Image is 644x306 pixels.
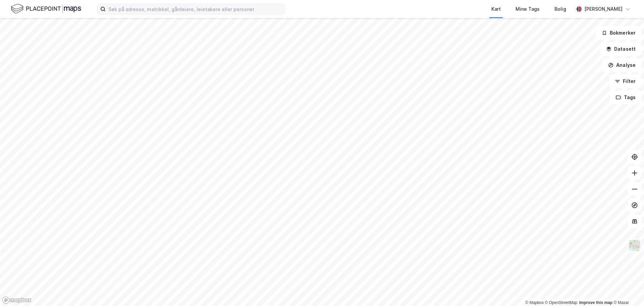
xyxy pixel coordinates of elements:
button: Filter [609,75,641,88]
a: Improve this map [579,300,612,305]
input: Søk på adresse, matrikkel, gårdeiere, leietakere eller personer [106,4,285,14]
button: Analyse [602,58,641,72]
div: Mine Tags [516,5,540,13]
div: Bolig [554,5,566,13]
button: Datasett [600,42,641,56]
iframe: Chat Widget [610,274,644,306]
div: Kart [491,5,501,13]
img: logo.f888ab2527a4732fd821a326f86c7f29.svg [11,3,81,15]
div: [PERSON_NAME] [584,5,623,13]
a: OpenStreetMap [545,300,578,305]
img: Z [628,239,641,252]
a: Mapbox [525,300,544,305]
button: Bokmerker [596,26,641,40]
a: Mapbox homepage [2,296,32,304]
button: Tags [610,91,641,104]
